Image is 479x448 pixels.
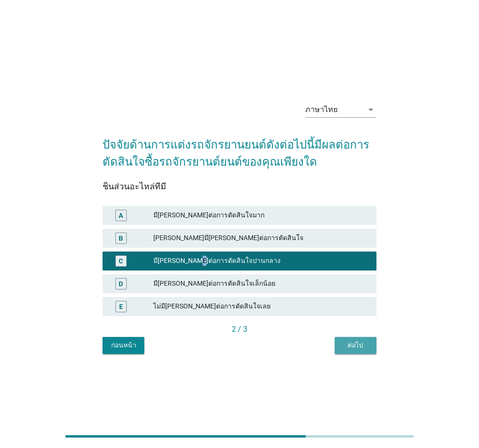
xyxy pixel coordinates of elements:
i: arrow_drop_down [365,104,376,115]
div: ก่อนหน้า [110,340,137,350]
div: มี[PERSON_NAME]ต่อการตัดสินใจปานกลาง [153,255,369,267]
h2: ปัจจัยด้านการแต่งรถจักรยานยนต์ดังต่อไปนี้มีผลต่อการตัดสินใจซื้อรถจักรยานต์ยนต์ของคุณเพียงใด [103,127,376,170]
div: ไม่มี[PERSON_NAME]ต่อการตัดสินใจเลย [153,301,369,312]
div: มี[PERSON_NAME]ต่อการตัดสินใจเล็กน้อย [153,278,369,289]
button: ก่อนหน้า [103,337,144,354]
div: C [119,256,123,266]
div: 2 / 3 [103,324,376,335]
div: [PERSON_NAME]มี[PERSON_NAME]ต่อการตัดสินใจ [153,233,369,244]
div: ภาษาไทย [305,105,338,114]
div: E [119,301,123,311]
div: B [119,233,123,243]
div: D [119,279,123,289]
div: A [119,210,123,220]
div: ต่อไป [342,340,369,350]
div: มี[PERSON_NAME]ต่อการตัดสินใจมาก [153,210,369,221]
div: ชิ้นส่วนอะไหล่ที่มี [103,180,376,193]
button: ต่อไป [335,337,376,354]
